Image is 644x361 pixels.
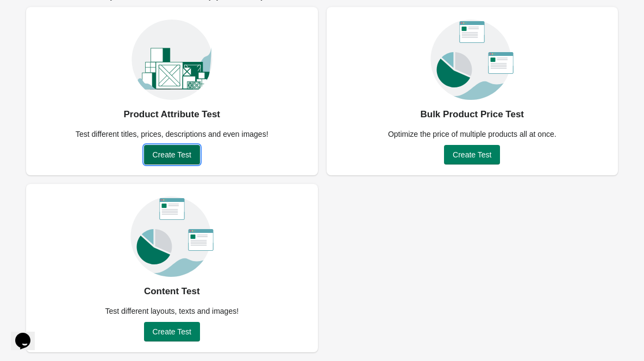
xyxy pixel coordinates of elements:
div: Bulk Product Price Test [420,106,524,123]
span: Create Test [453,150,491,159]
div: Content Test [144,283,200,300]
div: Optimize the price of multiple products all at once. [382,129,563,140]
button: Create Test [144,145,200,164]
iframe: chat widget [11,318,46,350]
div: Product Attribute Test [123,106,220,123]
button: Create Test [144,322,200,341]
button: Create Test [444,145,500,164]
div: Test different titles, prices, descriptions and even images! [69,129,275,140]
div: Test different layouts, texts and images! [98,306,245,316]
span: Create Test [153,150,191,159]
span: Create Test [153,327,191,336]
